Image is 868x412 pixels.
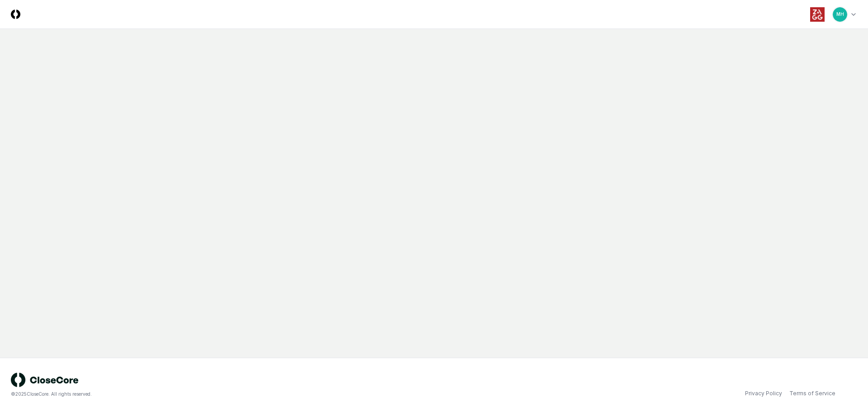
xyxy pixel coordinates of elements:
span: MH [836,11,844,18]
img: logo [11,373,79,387]
div: © 2025 CloseCore. All rights reserved. [11,391,434,398]
img: ZAGG logo [810,7,825,22]
a: Terms of Service [789,389,835,398]
img: Logo [11,9,20,19]
button: MH [832,6,848,23]
a: Privacy Policy [745,389,782,398]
